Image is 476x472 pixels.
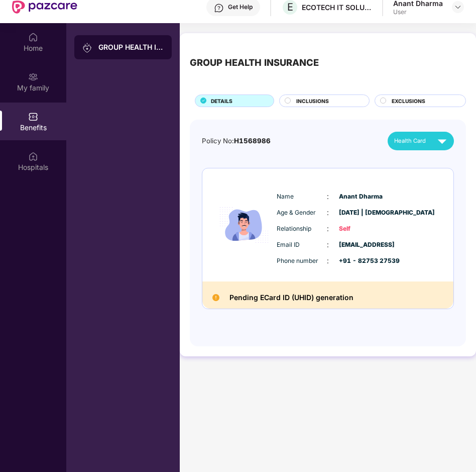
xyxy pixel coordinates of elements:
img: icon [214,187,274,263]
div: Get Help [228,3,253,11]
span: Email ID [277,240,327,250]
div: User [393,8,443,16]
img: New Pazcare Logo [12,1,77,14]
img: svg+xml;base64,PHN2ZyBpZD0iRHJvcGRvd24tMzJ4MzIiIHhtbG5zPSJodHRwOi8vd3d3LnczLm9yZy8yMDAwL3N2ZyIgd2... [454,3,462,11]
span: Age & Gender [277,208,327,218]
img: Pending [212,294,219,301]
img: svg+xml;base64,PHN2ZyB4bWxucz0iaHR0cDovL3d3dy53My5vcmcvMjAwMC9zdmciIHZpZXdCb3g9IjAgMCAyNCAyNCIgd2... [433,132,451,150]
span: : [327,239,329,250]
img: svg+xml;base64,PHN2ZyBpZD0iSGVscC0zMngzMiIgeG1sbnM9Imh0dHA6Ly93d3cudzMub3JnLzIwMDAvc3ZnIiB3aWR0aD... [214,3,224,13]
div: ECOTECH IT SOLUTIONS PRIVATE LIMITED [302,3,372,12]
img: svg+xml;base64,PHN2ZyBpZD0iQmVuZWZpdHMiIHhtbG5zPSJodHRwOi8vd3d3LnczLm9yZy8yMDAwL3N2ZyIgd2lkdGg9Ij... [28,112,38,122]
span: [EMAIL_ADDRESS] [339,240,389,250]
span: : [327,255,329,266]
img: svg+xml;base64,PHN2ZyB3aWR0aD0iMjAiIGhlaWdodD0iMjAiIHZpZXdCb3g9IjAgMCAyMCAyMCIgZmlsbD0ibm9uZSIgeG... [28,72,38,82]
span: : [327,207,329,218]
span: Name [277,192,327,202]
img: svg+xml;base64,PHN2ZyBpZD0iSG9zcGl0YWxzIiB4bWxucz0iaHR0cDovL3d3dy53My5vcmcvMjAwMC9zdmciIHdpZHRoPS... [28,151,38,161]
img: svg+xml;base64,PHN2ZyBpZD0iSG9tZSIgeG1sbnM9Imh0dHA6Ly93d3cudzMub3JnLzIwMDAvc3ZnIiB3aWR0aD0iMjAiIG... [28,32,38,42]
div: GROUP HEALTH INSURANCE [98,42,164,52]
button: Health Card [388,132,454,150]
span: +91 - 82753 27539 [339,256,389,266]
span: Anant Dharma [339,192,389,202]
div: Policy No: [202,136,271,146]
span: : [327,223,329,234]
span: H1568986 [234,137,271,145]
span: EXCLUSIONS [392,97,425,105]
span: [DATE] | [DEMOGRAPHIC_DATA] [339,208,389,218]
span: Relationship [277,224,327,234]
span: Self [339,224,389,234]
div: GROUP HEALTH INSURANCE [190,55,319,70]
span: INCLUSIONS [296,97,329,105]
span: : [327,191,329,202]
span: Health Card [394,137,426,146]
span: DETAILS [211,97,232,105]
img: svg+xml;base64,PHN2ZyB3aWR0aD0iMjAiIGhlaWdodD0iMjAiIHZpZXdCb3g9IjAgMCAyMCAyMCIgZmlsbD0ibm9uZSIgeG... [82,43,92,53]
h2: Pending ECard ID (UHID) generation [229,292,353,304]
span: Phone number [277,256,327,266]
span: E [287,1,293,13]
